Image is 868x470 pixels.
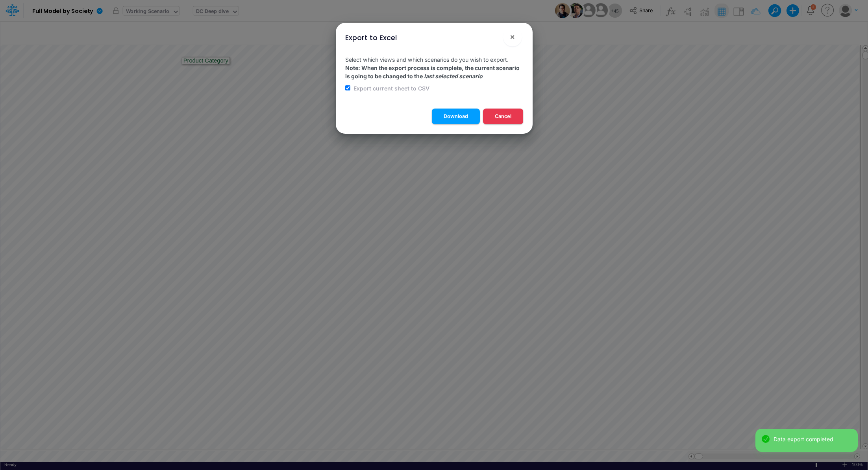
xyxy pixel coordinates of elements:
strong: Note: When the export process is complete, the current scenario is going to be changed to the [345,65,520,79]
button: Cancel [483,109,523,124]
div: Export to Excel [345,32,397,43]
span: × [510,32,515,41]
button: Download [432,109,480,124]
div: Data export completed [774,435,851,443]
label: Export current sheet to CSV [352,84,429,92]
button: Close [503,28,522,46]
div: Select which views and which scenarios do you wish to export. [339,49,529,102]
em: last selected scenario [424,73,483,79]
